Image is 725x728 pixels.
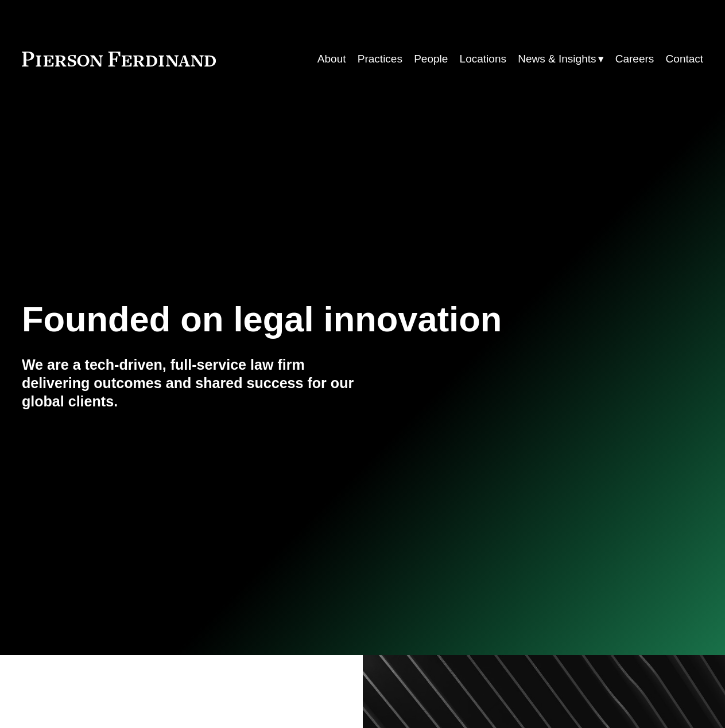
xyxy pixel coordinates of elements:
h4: We are a tech-driven, full-service law firm delivering outcomes and shared success for our global... [22,356,363,411]
a: folder dropdown [518,48,603,70]
a: About [317,48,346,70]
h1: Founded on legal innovation [22,299,590,339]
a: Locations [460,48,506,70]
a: Contact [666,48,704,70]
a: Practices [358,48,402,70]
a: People [414,48,448,70]
span: News & Insights [518,49,596,69]
a: Careers [615,48,654,70]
